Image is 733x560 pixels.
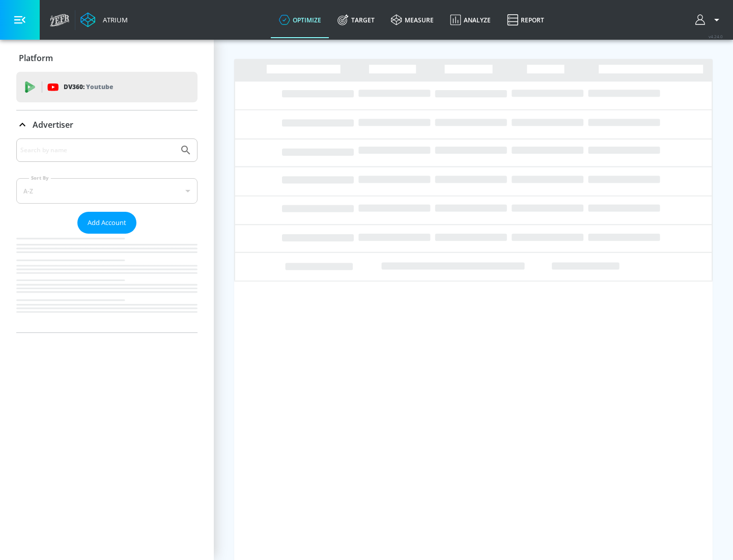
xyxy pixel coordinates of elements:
div: A-Z [16,178,198,204]
span: Add Account [88,217,126,229]
a: Report [499,2,552,38]
a: optimize [271,2,329,38]
p: Advertiser [33,119,73,130]
label: Sort By [29,175,51,181]
div: DV360: Youtube [16,72,198,102]
nav: list of Advertiser [16,234,198,332]
div: Platform [16,44,198,72]
div: Advertiser [16,110,198,139]
p: Youtube [86,81,113,92]
button: Add Account [77,212,136,234]
a: Atrium [80,12,128,27]
p: Platform [19,52,53,64]
div: Advertiser [16,138,198,332]
input: Search by name [20,144,175,157]
a: measure [383,2,442,38]
div: Atrium [99,15,128,24]
span: v 4.24.0 [709,34,723,39]
a: Analyze [442,2,499,38]
p: DV360: [64,81,113,93]
a: Target [329,2,383,38]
